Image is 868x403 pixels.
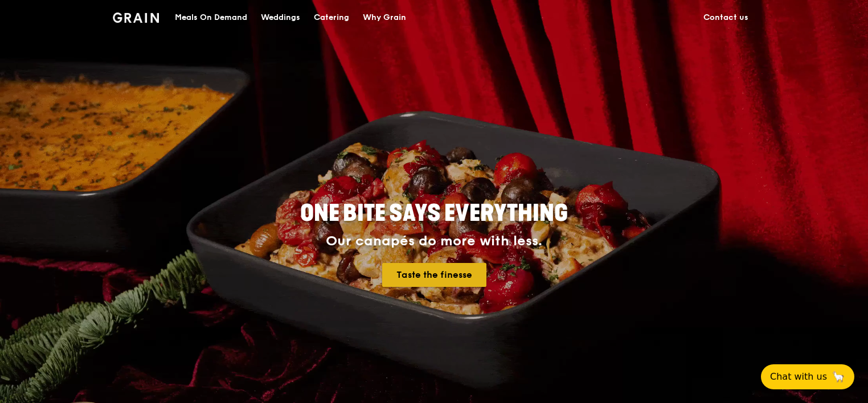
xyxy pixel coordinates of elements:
[229,233,639,249] div: Our canapés do more with less.
[761,364,854,389] button: Chat with us🦙
[314,1,349,35] div: Catering
[770,370,827,384] span: Chat with us
[356,1,413,35] a: Why Grain
[382,263,486,287] a: Taste the finesse
[300,200,568,227] span: ONE BITE SAYS EVERYTHING
[254,1,307,35] a: Weddings
[113,13,159,23] img: Grain
[697,1,755,35] a: Contact us
[261,1,300,35] div: Weddings
[832,370,845,384] span: 🦙
[175,1,247,35] div: Meals On Demand
[363,1,406,35] div: Why Grain
[307,1,356,35] a: Catering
